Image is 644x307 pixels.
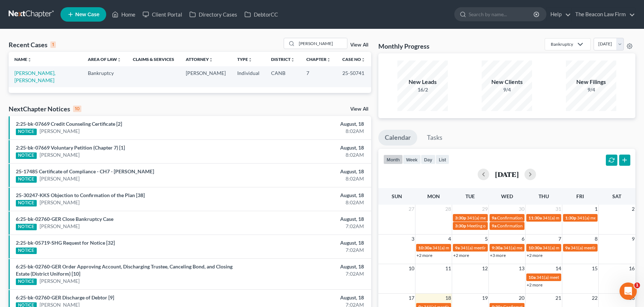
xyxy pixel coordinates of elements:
[455,245,460,250] span: 9a
[27,58,32,62] i: unfold_more
[16,152,37,159] div: NOTICE
[528,215,542,221] span: 11:30a
[16,121,122,127] a: 2:25-bk-07669 Credit Counseling Certificate [2]
[518,264,525,273] span: 13
[427,193,440,199] span: Mon
[403,155,421,164] button: week
[432,245,581,250] span: 341(a) meeting for [PERSON_NAME] & [PERSON_NAME] De [PERSON_NAME]
[350,43,368,48] a: View All
[139,8,186,21] a: Client Portal
[576,193,584,199] span: Fri
[445,264,452,273] span: 11
[420,130,449,146] a: Tasks
[492,223,496,228] span: 9a
[447,235,452,243] span: 4
[528,245,542,250] span: 10:30a
[82,66,127,87] td: Bankruptcy
[518,205,525,213] span: 30
[253,270,364,277] div: 7:02AM
[445,294,452,302] span: 18
[378,130,417,146] a: Calendar
[467,223,547,228] span: Meeting of Creditors for [PERSON_NAME]
[40,223,80,230] a: [PERSON_NAME]
[566,86,616,93] div: 9/4
[253,192,364,199] div: August, 18
[628,264,635,273] span: 16
[253,199,364,206] div: 8:02AM
[421,155,436,164] button: day
[253,168,364,175] div: August, 18
[594,235,598,243] span: 8
[40,199,80,206] a: [PERSON_NAME]
[253,175,364,182] div: 8:02AM
[9,40,56,49] div: Recent Cases
[467,215,536,221] span: 341(a) meeting for [PERSON_NAME]
[591,264,598,273] span: 15
[455,215,466,221] span: 3:30p
[555,294,562,302] span: 21
[16,216,113,222] a: 6:25-bk-02760-GER Close Bankruptcy Case
[253,223,364,230] div: 7:02AM
[397,86,448,93] div: 16/2
[253,239,364,246] div: August, 18
[73,106,81,112] div: 10
[40,151,80,159] a: [PERSON_NAME]
[416,253,432,258] a: +2 more
[306,57,331,62] a: Chapterunfold_more
[127,52,180,66] th: Claims & Services
[9,104,81,113] div: NextChapter Notices
[16,192,145,198] a: 25-30247-KKS Objection to Confirmation of the Plan [38]
[495,170,519,178] h2: [DATE]
[484,235,488,243] span: 5
[297,38,347,49] input: Search by name...
[527,253,542,258] a: +2 more
[445,205,452,213] span: 28
[14,57,32,62] a: Nameunfold_more
[594,205,598,213] span: 1
[631,235,635,243] span: 9
[16,248,37,254] div: NOTICE
[16,263,233,277] a: 6:25-bk-02760-GER Order Approving Account, Discharging Trustee, Canceling Bond, and Closing Estat...
[591,294,598,302] span: 22
[518,294,525,302] span: 20
[271,57,295,62] a: Districtunfold_more
[408,264,415,273] span: 10
[40,175,80,182] a: [PERSON_NAME]
[88,57,121,62] a: Area of Lawunfold_more
[481,205,488,213] span: 29
[265,66,301,87] td: CANB
[253,294,364,301] div: August, 18
[231,66,265,87] td: Individual
[460,245,530,250] span: 341(a) meeting for [PERSON_NAME]
[40,128,80,135] a: [PERSON_NAME]
[418,245,432,250] span: 10:30a
[253,246,364,254] div: 7:02AM
[397,78,448,86] div: New Leads
[16,279,37,285] div: NOTICE
[180,66,231,87] td: [PERSON_NAME]
[555,205,562,213] span: 31
[342,57,365,62] a: Case Nounfold_more
[337,66,371,87] td: 25-50741
[50,41,56,48] div: 1
[186,57,213,62] a: Attorneyunfold_more
[528,275,536,280] span: 10a
[490,253,506,258] a: +3 more
[350,107,368,112] a: View All
[482,78,532,86] div: New Clients
[361,58,365,62] i: unfold_more
[503,245,573,250] span: 341(a) meeting for [PERSON_NAME]
[75,12,99,17] span: New Case
[555,264,562,273] span: 14
[392,193,402,199] span: Sun
[465,193,475,199] span: Tue
[547,8,571,21] a: Help
[253,263,364,270] div: August, 18
[16,224,37,230] div: NOTICE
[16,240,115,246] a: 2:25-bk-05719-SHG Request for Notice [32]
[521,235,525,243] span: 6
[453,253,469,258] a: +2 more
[253,151,364,159] div: 8:02AM
[16,144,125,151] a: 2:25-bk-07669 Voluntary Petition (Chapter 7) [1]
[16,168,154,174] a: 25-17485 Certificate of Compliance - CH7 - [PERSON_NAME]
